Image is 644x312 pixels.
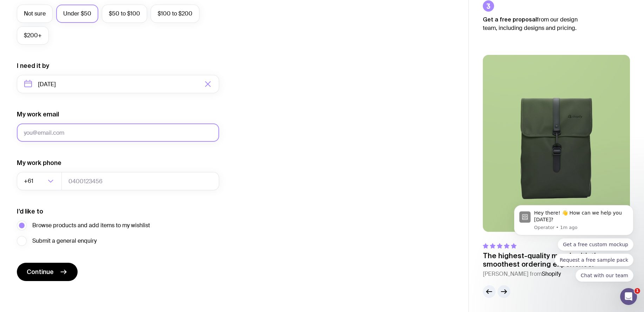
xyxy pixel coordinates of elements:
span: 1 [635,288,640,294]
label: $100 to $200 [151,5,199,23]
iframe: Intercom live chat [620,288,637,305]
span: Continue [27,268,54,276]
iframe: Intercom notifications message [504,151,644,293]
input: Search for option [35,172,46,190]
span: +61 [24,172,35,190]
cite: [PERSON_NAME] from [483,270,630,278]
input: 0400123456 [61,172,219,190]
input: you@email.com [17,123,219,142]
span: Submit a general enquiry [32,237,97,245]
label: $200+ [17,26,49,45]
label: $50 to $100 [102,5,147,23]
button: Continue [17,263,78,281]
label: My work email [17,110,59,119]
label: Under $50 [56,5,98,23]
div: Search for option [17,172,62,190]
input: Select a target date [17,75,219,93]
strong: Get a free proposal [483,16,537,23]
label: I’d like to [17,207,43,216]
label: I need it by [17,62,49,70]
p: The highest-quality merch with the smoothest ordering experience. [483,251,630,268]
p: from our design team, including designs and pricing. [483,15,588,32]
label: Not sure [17,5,53,23]
span: Browse products and add items to my wishlist [32,221,150,230]
label: My work phone [17,159,61,167]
